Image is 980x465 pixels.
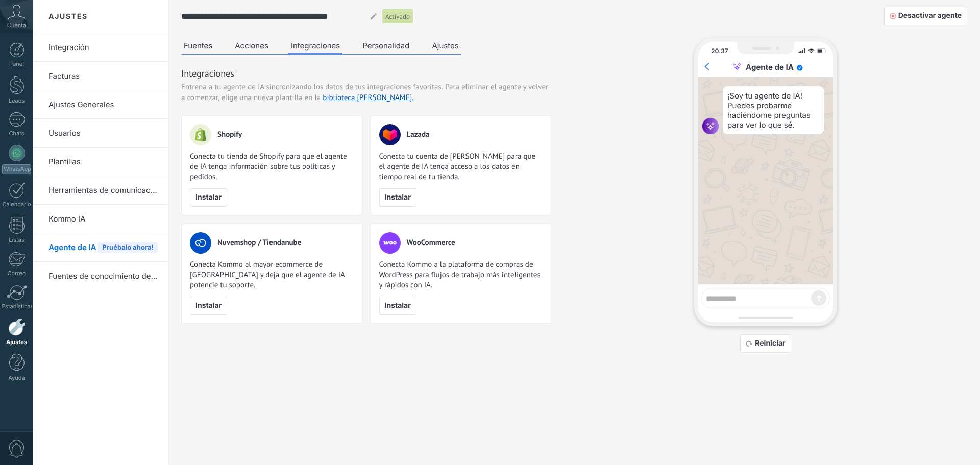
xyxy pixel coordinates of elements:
[385,12,410,22] span: Activado
[33,33,168,62] li: Integración
[190,188,227,207] button: Instalar
[379,152,543,182] span: Conecta tu cuenta de [PERSON_NAME] para que el agente de IA tenga acceso a los datos en tiempo re...
[407,238,455,248] span: WooCommerce
[2,164,31,174] div: WhatsApp
[232,38,271,53] button: Acciones
[48,119,158,148] a: Usuarios
[217,130,242,140] span: Shopify
[33,176,168,205] li: Herramientas de comunicación
[33,90,168,119] li: Ajustes Generales
[7,22,26,29] span: Cuenta
[48,33,158,62] a: Integración
[429,38,461,53] button: Ajustes
[181,82,443,92] span: Entrena a tu agente de IA sincronizando los datos de tus integraciones favoritas.
[195,302,222,309] span: Instalar
[48,233,96,262] span: Agente de IA
[33,148,168,176] li: Plantillas
[181,67,551,80] h3: Integraciones
[2,61,32,67] div: Panel
[48,62,158,90] a: Facturas
[190,297,227,315] button: Instalar
[2,237,32,243] div: Listas
[33,205,168,233] li: Kommo IA
[48,176,158,205] a: Herramientas de comunicación
[48,233,158,262] a: Agente de IAPruébalo ahora!
[884,7,967,25] button: Desactivar agente
[379,297,416,315] button: Instalar
[323,93,413,103] a: biblioteca [PERSON_NAME].
[2,130,32,137] div: Chats
[711,47,728,55] div: 20:37
[2,303,32,310] div: Estadísticas
[190,152,354,182] span: Conecta tu tienda de Shopify para que el agente de IA tenga información sobre tus políticas y ped...
[2,97,32,104] div: Leads
[217,238,301,248] span: Nuvemshop / Tiendanube
[2,270,32,277] div: Correo
[48,90,158,119] a: Ajustes Generales
[195,194,222,201] span: Instalar
[33,262,168,290] li: Fuentes de conocimiento de IA
[723,86,824,134] div: ¡Soy tu agente de IA! Puedes probarme haciéndome preguntas para ver lo que sé.
[48,148,158,176] a: Plantillas
[48,262,158,290] a: Fuentes de conocimiento de IA
[379,260,543,290] span: Conecta Kommo a la plataforma de compras de WordPress para flujos de trabajo más inteligentes y r...
[48,205,158,233] a: Kommo IA
[98,242,158,253] span: Pruébalo ahora!
[740,334,791,353] button: Reiniciar
[746,62,794,72] div: Agente de IA
[385,194,411,201] span: Instalar
[33,62,168,90] li: Facturas
[360,38,412,53] button: Personalidad
[33,233,168,262] li: Agente de IA
[755,340,786,347] span: Reiniciar
[2,201,32,208] div: Calendario
[2,339,32,346] div: Ajustes
[407,130,430,140] span: Lazada
[181,38,215,53] button: Fuentes
[898,12,962,19] span: Desactivar agente
[702,118,719,134] img: agent icon
[33,119,168,148] li: Usuarios
[385,302,411,309] span: Instalar
[379,188,416,207] button: Instalar
[288,38,342,55] button: Integraciones
[190,260,354,290] span: Conecta Kommo al mayor ecommerce de [GEOGRAPHIC_DATA] y deja que el agente de IA potencie tu sopo...
[2,375,32,381] div: Ayuda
